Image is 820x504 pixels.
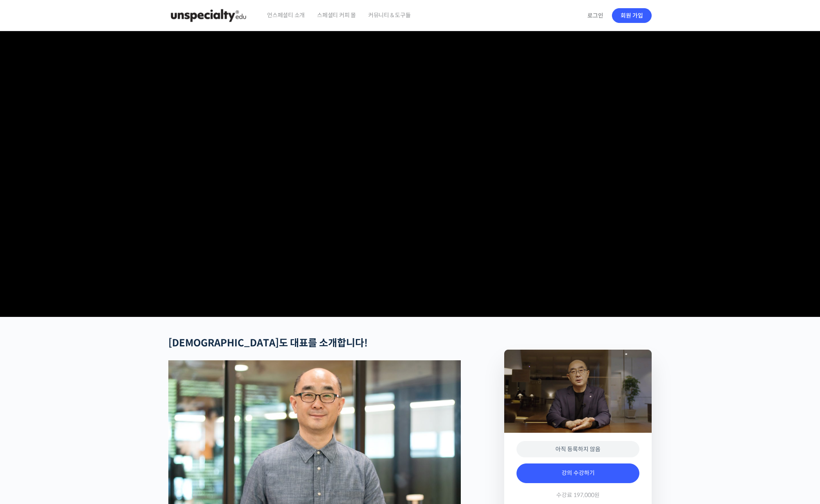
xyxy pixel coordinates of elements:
strong: [DEMOGRAPHIC_DATA]도 대표를 소개합니다! [168,337,368,349]
a: 회원 가입 [612,8,652,23]
span: 수강료 197,000원 [556,491,600,499]
a: 로그인 [582,6,608,25]
a: 강의 수강하기 [516,463,639,483]
div: 아직 등록하지 않음 [516,441,639,458]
